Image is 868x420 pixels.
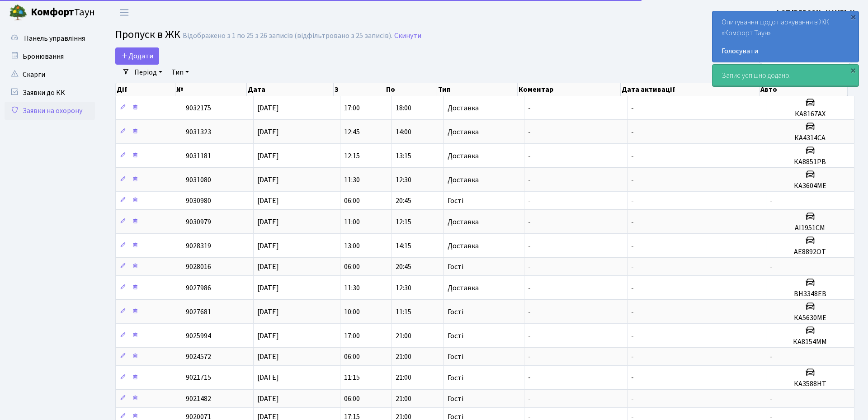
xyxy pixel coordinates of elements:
span: 13:15 [396,151,411,161]
h5: КА3588НТ [770,380,850,388]
span: 06:00 [344,196,360,206]
span: 12:15 [344,151,360,161]
span: Доставка [448,176,479,184]
span: 17:00 [344,331,360,341]
span: - [528,196,531,206]
span: 06:00 [344,352,360,362]
span: 14:15 [396,241,411,251]
span: - [528,127,531,137]
span: - [528,217,531,227]
h5: КА5630МЕ [770,314,850,322]
span: 11:30 [344,175,360,185]
span: 06:00 [344,394,360,404]
span: [DATE] [257,175,279,185]
span: - [770,352,773,362]
a: Додати [115,47,159,65]
span: 12:30 [396,175,411,185]
a: Період [131,65,166,80]
h5: ВН3348ЕВ [770,290,850,298]
a: Панель управління [5,29,95,47]
span: 21:00 [396,331,411,341]
span: 9021482 [186,394,211,404]
h5: КА4314СА [770,134,850,142]
span: - [528,373,531,383]
span: 20:45 [396,196,411,206]
span: Гості [448,197,463,204]
span: - [631,394,634,404]
span: - [631,373,634,383]
span: - [631,127,634,137]
span: 12:45 [344,127,360,137]
a: Заявки до КК [5,84,95,102]
th: З [334,83,385,96]
span: Доставка [448,218,479,226]
span: Доставка [448,284,479,292]
div: × [849,12,858,21]
th: Тип [437,83,518,96]
span: - [528,283,531,293]
b: ФОП [PERSON_NAME]. Н. [775,8,857,18]
a: Скинути [394,32,421,40]
span: - [631,103,634,113]
span: 11:00 [344,217,360,227]
span: - [528,151,531,161]
a: Голосувати [722,46,849,57]
span: [DATE] [257,352,279,362]
span: - [631,352,634,362]
span: - [528,307,531,317]
span: 9031323 [186,127,211,137]
h5: КА8851РВ [770,158,850,166]
span: Доставка [448,128,479,136]
span: Гості [448,353,463,360]
span: 18:00 [396,103,411,113]
span: [DATE] [257,394,279,404]
span: - [631,175,634,185]
span: 9028319 [186,241,211,251]
th: Авто [759,83,848,96]
a: ФОП [PERSON_NAME]. Н. [775,7,857,18]
div: Опитування щодо паркування в ЖК «Комфорт Таун» [712,11,859,62]
span: 9024572 [186,352,211,362]
span: 9025994 [186,331,211,341]
span: 10:00 [344,307,360,317]
span: - [631,241,634,251]
span: [DATE] [257,373,279,383]
span: 9031181 [186,151,211,161]
span: - [631,262,634,272]
span: 9030979 [186,217,211,227]
span: - [528,175,531,185]
span: [DATE] [257,241,279,251]
span: 9031080 [186,175,211,185]
h5: КА8154ММ [770,338,850,346]
h5: КА3604МЕ [770,182,850,190]
span: Панель управління [24,33,85,43]
a: Заявки на охорону [5,102,95,120]
span: - [631,196,634,206]
th: По [385,83,437,96]
span: 12:15 [396,217,411,227]
span: - [528,241,531,251]
span: [DATE] [257,151,279,161]
div: Запис успішно додано. [712,65,859,86]
span: Таун [31,5,95,20]
span: - [631,331,634,341]
span: 17:00 [344,103,360,113]
span: - [631,283,634,293]
span: 21:00 [396,352,411,362]
span: 21:00 [396,394,411,404]
img: logo.png [9,4,27,22]
span: 11:15 [396,307,411,317]
span: [DATE] [257,103,279,113]
span: - [631,217,634,227]
span: [DATE] [257,217,279,227]
span: Доставка [448,104,479,112]
b: Комфорт [31,5,74,19]
span: [DATE] [257,127,279,137]
span: Гості [448,263,463,270]
span: 9028016 [186,262,211,272]
span: [DATE] [257,283,279,293]
span: 9030980 [186,196,211,206]
th: Дата [247,83,334,96]
a: Бронювання [5,47,95,66]
span: 21:00 [396,373,411,383]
